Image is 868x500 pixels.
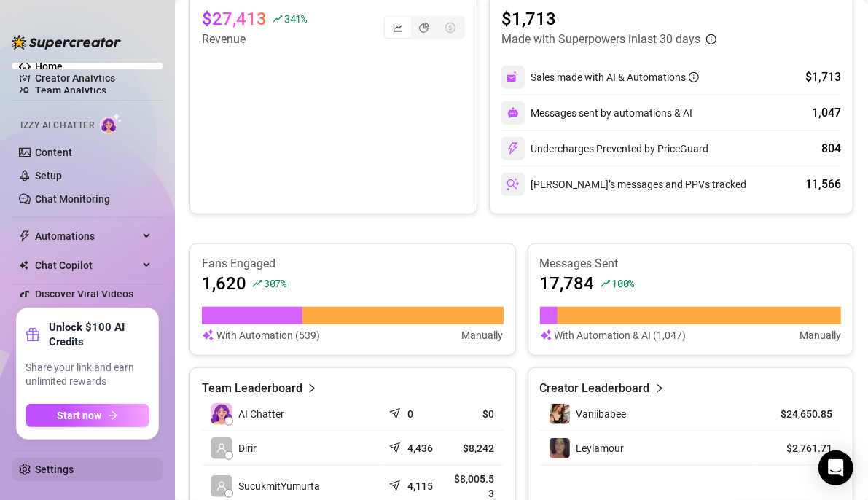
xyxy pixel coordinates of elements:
span: Izzy AI Chatter [20,119,94,133]
span: dollar-circle [445,23,455,33]
span: user [216,481,227,491]
div: Undercharges Prevented by PriceGuard [501,137,708,160]
span: Chat Copilot [35,254,138,277]
img: AI Chatter [100,113,122,134]
div: $1,713 [805,69,841,86]
span: Leylamour [576,442,625,454]
span: SucukmitYumurta [238,478,320,494]
article: $2,761.71 [766,441,832,456]
article: 1,620 [202,272,246,295]
article: Made with Superpowers in last 30 days [501,31,700,48]
article: Creator Leaderboard [540,380,650,397]
img: svg%3e [507,71,520,84]
span: AI Chatter [238,406,284,422]
article: With Automation (539) [216,327,320,343]
div: Messages sent by automations & AI [501,101,692,125]
a: Content [35,147,72,158]
a: Setup [35,170,62,181]
a: Creator Analytics [35,66,152,90]
article: Manually [799,327,841,343]
article: Revenue [202,31,307,48]
article: Manually [462,327,504,343]
img: Leylamour [550,438,570,458]
article: $24,650.85 [766,407,832,421]
article: Fans Engaged [202,256,504,272]
span: Automations [35,224,138,248]
div: 804 [821,140,841,157]
div: Open Intercom Messenger [818,450,853,485]
span: right [654,380,665,397]
article: $0 [452,407,495,421]
div: 11,566 [805,176,841,193]
span: user [216,443,227,453]
img: izzy-ai-chatter-avatar-DDCN_rTZ.svg [211,403,232,425]
img: svg%3e [507,178,520,191]
strong: Unlock $100 AI Credits [49,320,149,349]
span: arrow-right [108,410,118,421]
span: rise [252,278,262,289]
div: segmented control [383,16,465,39]
span: info-circle [689,72,699,82]
span: thunderbolt [19,230,31,242]
span: send [389,439,404,453]
img: svg%3e [507,142,520,155]
a: Home [35,60,63,72]
span: info-circle [706,34,716,44]
article: 17,784 [540,272,595,295]
img: Chat Copilot [19,260,28,270]
span: Start now [58,410,102,421]
span: Share your link and earn unlimited rewards [26,361,149,389]
a: Chat Monitoring [35,193,110,205]
span: pie-chart [419,23,429,33]
span: send [389,477,404,491]
a: Discover Viral Videos [35,288,133,300]
span: Vaniibabee [576,408,627,420]
div: [PERSON_NAME]’s messages and PPVs tracked [501,173,746,196]
img: Vaniibabee [550,404,570,424]
article: 4,436 [407,441,433,456]
img: svg%3e [202,327,214,343]
span: gift [26,327,40,342]
article: 0 [407,407,413,421]
img: svg%3e [540,327,552,343]
span: 307 % [264,276,286,290]
article: With Automation & AI (1,047) [555,327,687,343]
article: $8,242 [452,441,495,456]
a: Team Analytics [35,85,106,96]
span: rise [601,278,611,289]
span: right [307,380,317,397]
article: $27,413 [202,7,267,31]
article: Messages Sent [540,256,842,272]
span: rise [273,14,283,24]
img: logo-BBDzfeDw.svg [12,35,121,50]
img: svg%3e [507,107,519,119]
span: 100 % [612,276,635,290]
span: send [389,405,404,419]
span: 341 % [284,12,307,26]
span: Dirir [238,440,257,456]
div: 1,047 [812,104,841,122]
article: 4,115 [407,479,433,493]
button: Start nowarrow-right [26,404,149,427]
a: Settings [35,464,74,475]
span: line-chart [393,23,403,33]
article: $1,713 [501,7,716,31]
article: Team Leaderboard [202,380,302,397]
div: Sales made with AI & Automations [531,69,699,85]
